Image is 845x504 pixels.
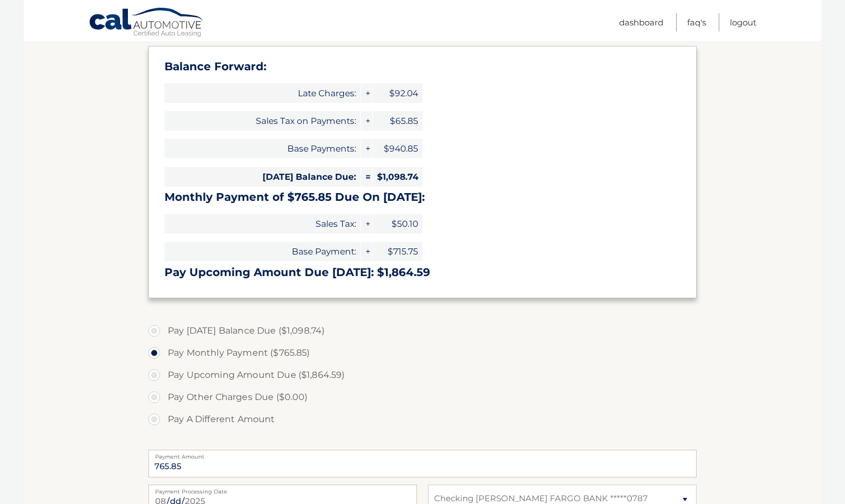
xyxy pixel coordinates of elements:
span: = [361,167,372,186]
h3: Balance Forward: [164,60,681,74]
a: Cal Automotive [89,7,205,39]
span: $940.85 [373,139,422,158]
span: $92.04 [373,84,422,103]
span: + [361,139,372,158]
label: Pay Other Charges Due ($0.00) [148,386,697,408]
span: [DATE] Balance Due: [164,167,360,186]
a: Dashboard [619,13,663,32]
label: Pay Monthly Payment ($765.85) [148,342,697,364]
span: $1,098.74 [373,167,422,186]
label: Pay A Different Amount [148,408,697,430]
a: FAQ's [687,13,706,32]
span: + [361,111,372,131]
span: + [361,242,372,261]
label: Pay Upcoming Amount Due ($1,864.59) [148,364,697,386]
a: Logout [730,13,756,32]
span: Late Charges: [164,84,360,103]
label: Payment Amount [148,450,697,459]
span: Base Payments: [164,139,360,158]
span: $50.10 [373,214,422,233]
span: $65.85 [373,111,422,131]
input: Payment Amount [148,450,697,477]
span: Sales Tax on Payments: [164,111,360,131]
label: Pay [DATE] Balance Due ($1,098.74) [148,320,697,342]
span: Base Payment: [164,242,360,261]
span: $715.75 [373,242,422,261]
span: + [361,84,372,103]
label: Payment Processing Date [148,485,417,493]
h3: Pay Upcoming Amount Due [DATE]: $1,864.59 [164,266,681,279]
span: + [361,214,372,233]
span: Sales Tax: [164,214,360,233]
h3: Monthly Payment of $765.85 Due On [DATE]: [164,190,681,204]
